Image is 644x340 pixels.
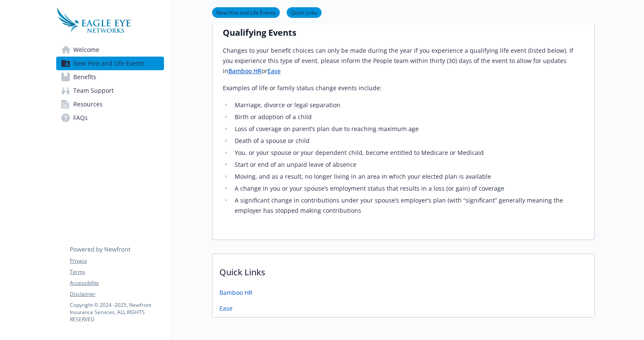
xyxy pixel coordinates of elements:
[223,27,296,38] strong: Qualifying Events
[73,97,103,111] span: Resources
[219,288,253,297] a: Bamboo HR
[73,70,96,84] span: Benefits
[213,254,594,286] p: Quick Links
[232,160,584,170] li: Start or end of an unpaid leave of absence
[232,136,584,146] li: Death of a spouse or child
[70,268,164,276] a: Terms
[232,100,584,110] li: Marriage, divorce or legal separation
[56,84,164,97] a: Team Support
[228,67,262,75] a: Bamboo HR
[56,111,164,125] a: FAQs
[56,57,164,70] a: New Hire and Life Events
[70,257,164,265] a: Privacy
[212,8,280,16] a: New Hire and Life Events
[232,148,584,158] li: You, or your spouse or your dependent child, become entitled to Medicare or Medicaid
[267,67,281,75] a: Ease
[73,57,145,70] span: New Hire and Life Events
[287,8,322,16] a: Quick Links
[232,124,584,134] li: Loss of coverage on parent’s plan due to reaching maximum age
[223,46,584,76] p: Changes to your benefit choices can only be made during the year if you experience a qualifying l...
[232,183,584,194] li: A change in you or your spouse’s employment status that results in a loss (or gain) of coverage
[70,279,164,287] a: Accessibility
[219,304,233,313] a: Ease
[73,84,114,97] span: Team Support
[56,97,164,111] a: Resources
[70,301,164,323] p: Copyright © 2024 - 2025 , Newfront Insurance Services, ALL RIGHTS RESERVED
[223,83,584,93] p: Examples of life or family status change events include:
[232,195,584,216] li: A significant change in contributions under your spouse’s employer’s plan (with “significant” gen...
[232,171,584,182] li: Moving, and as a result, no longer living in an area in which your elected plan is available
[73,111,88,125] span: FAQs
[70,290,164,298] a: Disclaimer
[56,43,164,57] a: Welcome
[73,43,99,57] span: Welcome
[232,112,584,122] li: Birth or adoption of a child
[56,70,164,84] a: Benefits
